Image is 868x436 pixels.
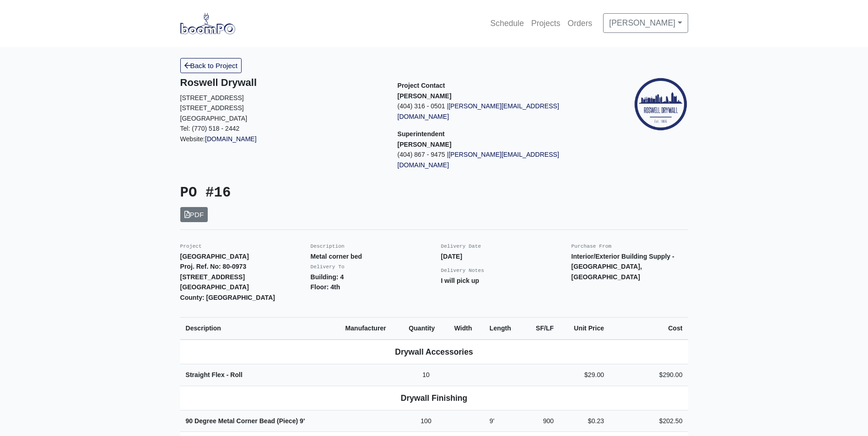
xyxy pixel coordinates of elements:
img: boomPO [180,13,235,34]
strong: [PERSON_NAME] [398,92,452,100]
a: [PERSON_NAME][EMAIL_ADDRESS][DOMAIN_NAME] [398,102,559,120]
th: Unit Price [559,318,609,340]
a: Orders [564,13,596,33]
strong: Building: 4 [311,273,344,281]
td: $290.00 [609,364,688,386]
a: PDF [180,207,208,222]
strong: [GEOGRAPHIC_DATA] [180,283,249,291]
th: Quantity [403,318,448,340]
th: Width [449,318,484,340]
a: [DOMAIN_NAME] [205,135,257,143]
strong: [DATE] [441,253,463,260]
span: 9' [300,417,305,425]
th: SF/LF [524,318,559,340]
h5: Roswell Drywall [180,77,384,89]
strong: [PERSON_NAME] [398,141,452,148]
th: Cost [609,318,688,340]
strong: [STREET_ADDRESS] [180,273,245,281]
strong: [GEOGRAPHIC_DATA] [180,253,249,260]
small: Project [180,244,202,249]
p: Interior/Exterior Building Supply - [GEOGRAPHIC_DATA], [GEOGRAPHIC_DATA] [571,251,688,282]
b: Drywall Accessories [395,347,473,356]
span: Project Contact [398,82,445,89]
strong: 90 Degree Metal Corner Bead (Piece) [186,417,305,425]
th: Description [180,318,340,340]
p: Tel: (770) 518 - 2442 [180,123,384,134]
small: Delivery Notes [441,268,485,273]
small: Purchase From [571,244,612,249]
td: $202.50 [609,410,688,432]
a: Projects [528,13,564,33]
p: (404) 316 - 0501 | [398,101,601,122]
td: 100 [403,410,448,432]
td: $29.00 [559,364,609,386]
th: Length [484,318,524,340]
p: [STREET_ADDRESS] [180,93,384,103]
span: 9' [490,417,495,425]
small: Delivery Date [441,244,481,249]
td: $0.23 [559,410,609,432]
small: Description [311,244,345,249]
strong: I will pick up [441,277,480,284]
div: Website: [180,77,384,144]
strong: County: [GEOGRAPHIC_DATA] [180,294,275,301]
strong: Floor: 4th [311,283,340,291]
a: Back to Project [180,58,242,73]
b: Drywall Finishing [401,393,468,403]
p: [GEOGRAPHIC_DATA] [180,113,384,124]
strong: Metal corner bed [311,253,362,260]
strong: Straight Flex - Roll [186,371,243,378]
strong: Proj. Ref. No: 80-0973 [180,263,247,270]
td: 10 [403,364,448,386]
th: Manufacturer [340,318,404,340]
td: 900 [524,410,559,432]
p: [STREET_ADDRESS] [180,103,384,113]
h3: PO #16 [180,185,427,202]
span: Superintendent [398,130,445,138]
a: [PERSON_NAME] [603,13,688,32]
small: Delivery To [311,264,345,270]
p: (404) 867 - 9475 | [398,149,601,170]
a: Schedule [487,13,528,33]
a: [PERSON_NAME][EMAIL_ADDRESS][DOMAIN_NAME] [398,151,559,169]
